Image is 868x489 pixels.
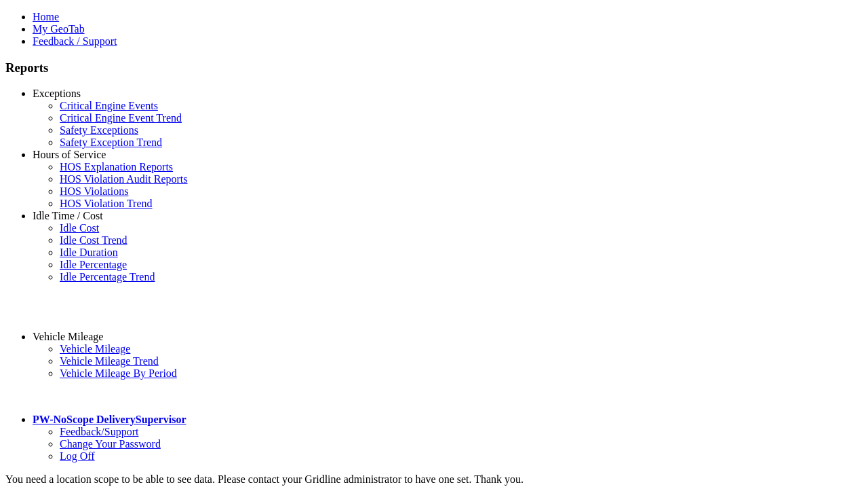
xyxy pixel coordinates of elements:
[60,173,188,185] a: HOS Violation Audit Reports
[60,234,127,246] a: Idle Cost Trend
[60,367,177,379] a: Vehicle Mileage By Period
[60,222,99,234] a: Idle Cost
[33,88,81,99] a: Exceptions
[33,11,59,22] a: Home
[60,355,159,367] a: Vehicle Mileage Trend
[60,271,155,283] a: Idle Percentage Trend
[60,343,130,355] a: Vehicle Mileage
[60,161,173,173] a: HOS Explanation Reports
[33,210,103,221] a: Idle Time / Cost
[33,331,103,342] a: Vehicle Mileage
[60,426,138,437] a: Feedback/Support
[33,23,85,35] a: My GeoTab
[60,450,95,462] a: Log Off
[5,473,863,486] div: You need a location scope to be able to see data. Please contact your Gridline administrator to h...
[60,112,182,124] a: Critical Engine Event Trend
[33,35,117,47] a: Feedback / Support
[33,149,106,160] a: Hours of Service
[60,247,118,258] a: Idle Duration
[33,414,186,425] a: PW-NoScope DeliverySupervisor
[60,100,158,111] a: Critical Engine Events
[60,198,153,209] a: HOS Violation Trend
[60,137,162,148] a: Safety Exception Trend
[5,60,863,75] h3: Reports
[60,259,127,270] a: Idle Percentage
[60,185,128,197] a: HOS Violations
[60,124,138,136] a: Safety Exceptions
[60,438,161,450] a: Change Your Password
